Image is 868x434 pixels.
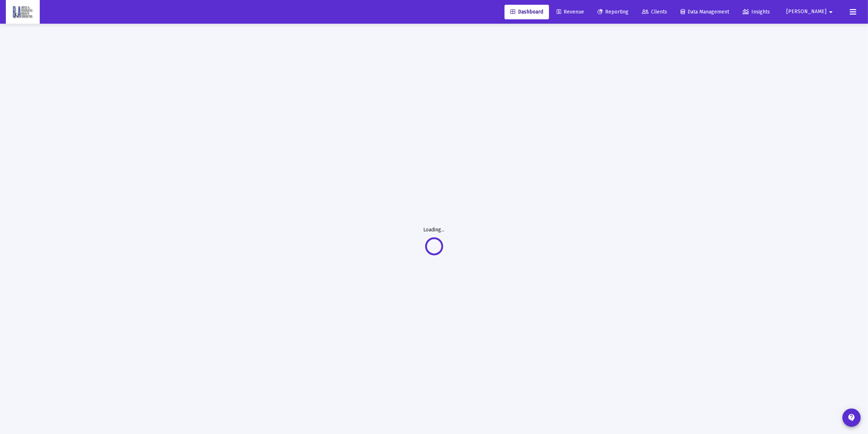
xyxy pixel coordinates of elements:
mat-icon: arrow_drop_down [826,5,835,19]
span: Revenue [557,9,584,15]
span: Data Management [681,9,729,15]
span: Reporting [598,9,628,15]
a: Insights [737,5,776,19]
span: Insights [743,9,770,15]
img: Dashboard [11,5,34,19]
a: Data Management [675,5,735,19]
a: Reporting [592,5,634,19]
span: Clients [642,9,667,15]
span: [PERSON_NAME] [786,9,826,15]
a: Revenue [551,5,590,19]
a: Clients [636,5,673,19]
button: [PERSON_NAME] [778,4,844,19]
a: Dashboard [505,5,549,19]
mat-icon: contact_support [847,413,856,422]
span: Dashboard [510,9,543,15]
